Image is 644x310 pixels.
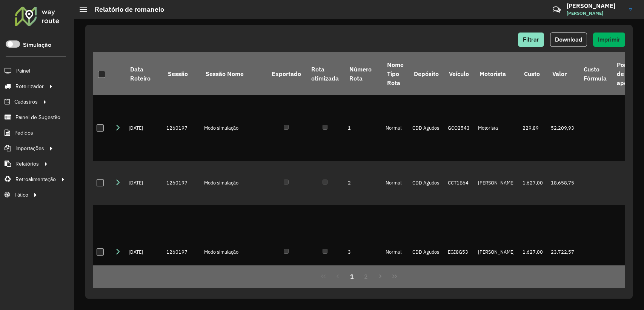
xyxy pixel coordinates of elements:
td: 1 [344,95,382,161]
th: Depósito [409,52,444,95]
td: 1260197 [163,161,200,205]
button: Imprimir [593,33,625,47]
td: 18.658,75 [547,161,578,205]
span: Importações [15,144,44,152]
td: Modo simulação [200,161,266,205]
td: Normal [382,161,409,205]
span: Tático [14,191,28,199]
td: 229,89 [519,95,547,161]
button: Last Page [387,269,402,284]
th: Valor [547,52,578,95]
td: CCT1B64 [444,161,474,205]
th: Exportado [266,52,306,95]
span: Imprimir [598,36,620,43]
span: Relatórios [15,160,39,168]
span: Roteirizador [15,82,44,90]
td: Normal [382,205,409,299]
span: Download [555,36,582,43]
h2: Relatório de romaneio [87,5,164,14]
td: 52.209,93 [547,95,578,161]
th: Custo Fórmula [578,52,612,95]
td: 23.722,57 [547,205,578,299]
td: 2 [344,161,382,205]
td: 1260197 [163,205,200,299]
th: Sessão Nome [200,52,266,95]
span: Cadastros [14,98,38,106]
th: Nome Tipo Rota [382,52,409,95]
td: [DATE] [125,205,163,299]
td: Motorista [474,95,519,161]
td: 1260197 [163,95,200,161]
td: 3 [344,205,382,299]
td: 1.627,00 [519,161,547,205]
th: Número Rota [344,52,382,95]
td: [PERSON_NAME] [474,161,519,205]
td: Modo simulação [200,95,266,161]
td: Normal [382,95,409,161]
th: Data Roteiro [125,52,163,95]
th: Ponto de apoio [612,52,638,95]
label: Simulação [23,40,51,50]
td: CDD Agudos [409,161,444,205]
th: Rota otimizada [306,52,344,95]
span: Painel de Sugestão [15,113,60,121]
td: [DATE] [125,161,163,205]
td: [PERSON_NAME] [474,205,519,299]
span: Retroalimentação [15,175,56,183]
td: [DATE] [125,95,163,161]
th: Motorista [474,52,519,95]
button: 2 [359,269,373,284]
button: Download [550,33,587,47]
span: [PERSON_NAME] [567,10,623,17]
h3: [PERSON_NAME] [567,2,623,9]
th: Custo [519,52,547,95]
td: GCO2543 [444,95,474,161]
span: Pedidos [14,129,33,137]
th: Sessão [163,52,200,95]
a: Contato Rápido [549,2,565,18]
button: Filtrar [518,33,544,47]
button: Next Page [373,269,387,284]
td: CDD Agudos [409,205,444,299]
td: 1.627,00 [519,205,547,299]
td: EGI8G53 [444,205,474,299]
button: 1 [345,269,359,284]
th: Veículo [444,52,474,95]
span: Painel [16,67,30,75]
td: CDD Agudos [409,95,444,161]
span: Filtrar [523,36,539,43]
td: Modo simulação [200,205,266,299]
